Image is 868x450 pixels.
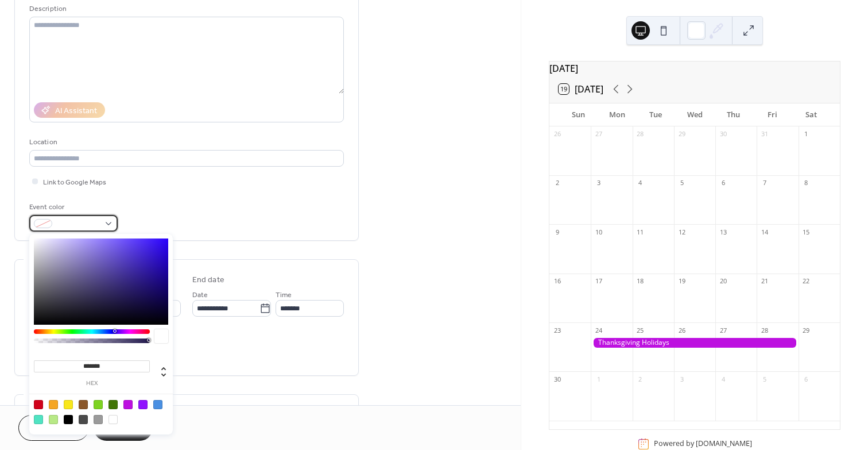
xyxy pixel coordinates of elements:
[553,326,561,334] div: 23
[636,130,645,139] div: 28
[677,228,686,236] div: 12
[719,326,727,334] div: 27
[675,103,714,126] div: Wed
[636,375,645,383] div: 2
[753,103,792,126] div: Fri
[553,179,561,187] div: 2
[29,201,115,213] div: Event color
[29,136,342,148] div: Location
[64,415,73,424] div: #000000
[636,277,645,286] div: 18
[79,415,88,424] div: #4A4A4A
[677,277,686,286] div: 19
[594,326,603,334] div: 24
[79,400,88,409] div: #8B572A
[549,61,840,75] div: [DATE]
[94,400,103,409] div: #7ED321
[114,423,133,435] span: Save
[34,415,43,424] div: #50E3C2
[18,415,89,441] button: Cancel
[760,277,769,286] div: 21
[654,439,752,449] div: Powered by
[802,130,811,139] div: 1
[637,103,676,126] div: Tue
[760,179,769,187] div: 7
[555,81,607,97] button: 19[DATE]
[802,277,811,286] div: 22
[276,289,292,301] span: Time
[760,326,769,334] div: 28
[123,400,133,409] div: #BD10E0
[714,103,753,126] div: Thu
[598,103,637,126] div: Mon
[677,375,686,383] div: 3
[34,380,150,387] label: hex
[719,375,727,383] div: 4
[677,130,686,139] div: 29
[594,277,603,286] div: 17
[802,179,811,187] div: 8
[553,130,561,139] div: 26
[802,228,811,236] div: 15
[636,326,645,334] div: 25
[43,176,106,189] span: Link to Google Maps
[677,326,686,334] div: 26
[760,130,769,139] div: 31
[64,400,73,409] div: #F8E71C
[138,400,148,409] div: #9013FE
[760,375,769,383] div: 5
[802,375,811,383] div: 6
[719,228,727,236] div: 13
[591,338,798,348] div: Thanksgiving Holidays
[719,130,727,139] div: 30
[594,228,603,236] div: 10
[719,277,727,286] div: 20
[29,3,342,15] div: Description
[559,103,598,126] div: Sun
[49,400,58,409] div: #F5A623
[192,289,208,301] span: Date
[553,277,561,286] div: 16
[594,375,603,383] div: 1
[677,179,686,187] div: 5
[553,375,561,383] div: 30
[760,228,769,236] div: 14
[153,400,162,409] div: #4A90E2
[553,228,561,236] div: 9
[802,326,811,334] div: 29
[34,400,43,409] div: #D0021B
[636,179,645,187] div: 4
[719,179,727,187] div: 6
[108,415,118,424] div: #FFFFFF
[594,130,603,139] div: 27
[192,274,224,286] div: End date
[94,415,103,424] div: #9B9B9B
[38,423,69,435] span: Cancel
[636,228,645,236] div: 11
[696,439,752,449] a: [DOMAIN_NAME]
[108,400,118,409] div: #417505
[792,103,831,126] div: Sat
[594,179,603,187] div: 3
[49,415,58,424] div: #B8E986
